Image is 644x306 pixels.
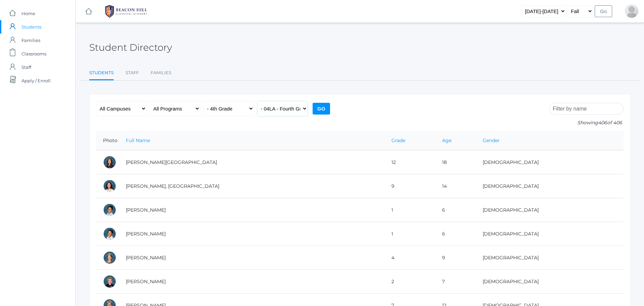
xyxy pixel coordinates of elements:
[151,66,171,80] a: Families
[103,203,116,217] div: Dominic Abrea
[391,137,405,143] a: Grade
[21,60,31,74] span: Staff
[435,174,476,198] td: 14
[435,246,476,270] td: 9
[385,246,435,270] td: 4
[101,3,151,20] img: 1_BHCALogos-05.png
[119,270,385,294] td: [PERSON_NAME]
[476,222,624,246] td: [DEMOGRAPHIC_DATA]
[21,34,40,47] span: Families
[476,270,624,294] td: [DEMOGRAPHIC_DATA]
[435,222,476,246] td: 6
[549,103,624,115] input: Filter by name
[96,131,119,150] th: Photo
[442,137,451,143] a: Age
[476,150,624,174] td: [DEMOGRAPHIC_DATA]
[435,270,476,294] td: 7
[385,270,435,294] td: 2
[21,7,35,20] span: Home
[21,20,41,34] span: Students
[119,150,385,174] td: [PERSON_NAME][GEOGRAPHIC_DATA]
[21,47,46,60] span: Classrooms
[598,120,607,126] span: 406
[435,150,476,174] td: 18
[119,198,385,222] td: [PERSON_NAME]
[21,74,51,87] span: Apply / Enroll
[476,174,624,198] td: [DEMOGRAPHIC_DATA]
[103,227,116,241] div: Grayson Abrea
[103,251,116,264] div: Amelia Adams
[476,246,624,270] td: [DEMOGRAPHIC_DATA]
[625,4,638,18] div: Anna Honeyman
[595,5,612,17] input: Go
[119,174,385,198] td: [PERSON_NAME], [GEOGRAPHIC_DATA]
[126,137,150,143] a: Full Name
[385,174,435,198] td: 9
[103,275,116,288] div: Jack Adams
[119,222,385,246] td: [PERSON_NAME]
[125,66,139,80] a: Staff
[313,103,330,115] input: Go
[549,119,624,126] p: Showing of 406
[89,66,114,81] a: Students
[89,42,172,53] h2: Student Directory
[385,150,435,174] td: 12
[435,198,476,222] td: 6
[119,246,385,270] td: [PERSON_NAME]
[103,156,116,169] div: Charlotte Abdulla
[103,179,116,193] div: Phoenix Abdulla
[476,198,624,222] td: [DEMOGRAPHIC_DATA]
[385,198,435,222] td: 1
[483,137,500,143] a: Gender
[385,222,435,246] td: 1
